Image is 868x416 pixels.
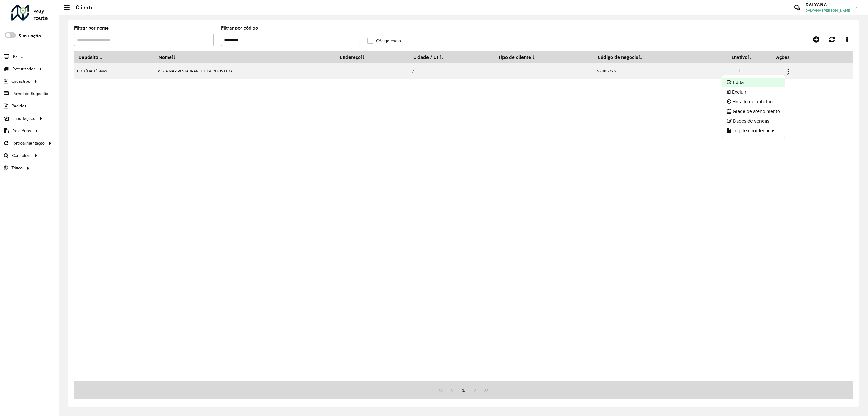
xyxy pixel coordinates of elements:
[11,103,27,109] span: Pedidos
[805,2,851,8] h3: DALYANA
[221,24,258,32] label: Filtrar por código
[74,51,154,63] th: Depósito
[18,32,41,40] label: Simulação
[722,116,785,126] li: Dados de vendas
[11,165,23,171] span: Tático
[74,63,154,79] td: CDD [DATE] Novo
[722,78,785,87] li: Editar
[11,78,30,85] span: Cadastros
[805,8,851,13] span: DALYANA [PERSON_NAME]
[458,384,469,396] button: 1
[154,51,335,63] th: Nome
[722,107,785,116] li: Grade de atendimento
[12,128,31,134] span: Relatórios
[154,63,335,79] td: VISTA MAR RESTAURANTE E EVENTOS LTDA
[722,126,785,136] li: Log de coordenadas
[12,140,45,146] span: Retroalimentação
[711,51,772,63] th: Inativo
[593,63,710,79] td: 63805275
[367,38,401,44] label: Código exato
[12,66,35,72] span: Roteirizador
[74,24,109,32] label: Filtrar por nome
[12,152,30,159] span: Consultas
[772,51,808,63] th: Ações
[722,87,785,97] li: Excluir
[409,51,494,63] th: Cidade / UF
[409,63,494,79] td: /
[593,51,710,63] th: Código de negócio
[13,53,24,60] span: Painel
[12,91,48,97] span: Painel de Sugestão
[12,115,35,122] span: Importações
[70,4,94,11] h2: Cliente
[494,51,594,63] th: Tipo de cliente
[791,1,804,14] a: Contato Rápido
[722,97,785,107] li: Horário de trabalho
[336,51,409,63] th: Endereço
